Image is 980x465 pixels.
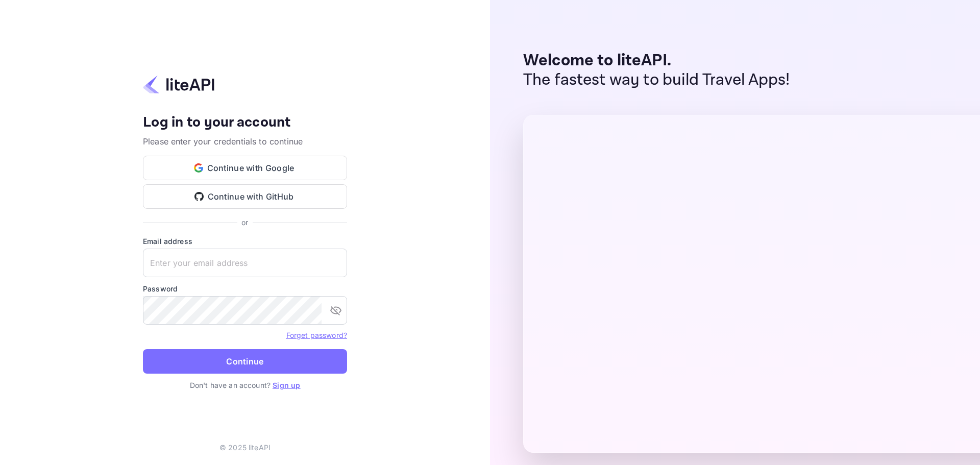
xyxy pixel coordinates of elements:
p: Don't have an account? [143,380,347,390]
input: Enter your email address [143,249,347,277]
h4: Log in to your account [143,114,347,132]
p: or [241,217,248,228]
button: Continue with GitHub [143,184,347,209]
a: Sign up [273,381,300,389]
p: The fastest way to build Travel Apps! [523,70,790,90]
img: liteapi [143,75,214,94]
button: Continue with Google [143,156,347,180]
p: © 2025 liteAPI [219,442,271,453]
label: Email address [143,236,347,247]
button: toggle password visibility [326,300,346,321]
a: Forget password? [286,330,347,340]
label: Password [143,283,347,294]
button: Continue [143,349,347,374]
a: Forget password? [286,331,347,339]
p: Please enter your credentials to continue [143,135,347,148]
p: Welcome to liteAPI. [523,51,790,70]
